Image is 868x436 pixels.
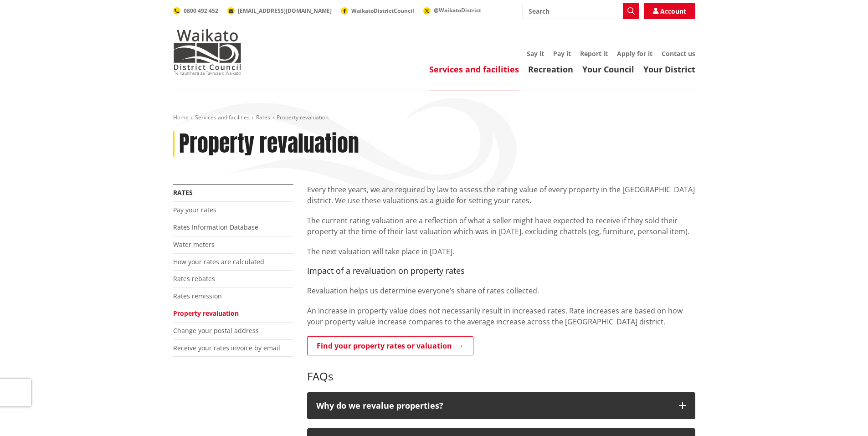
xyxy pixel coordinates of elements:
a: Water meters [173,240,215,249]
a: How your rates are calculated [173,257,264,266]
a: Say it [527,49,544,58]
a: Property revaluation [173,309,239,318]
h3: FAQs [307,357,695,383]
a: Rates [256,113,270,121]
a: Receive your rates invoice by email [173,344,280,352]
a: Find your property rates or valuation [307,336,473,355]
a: Home [173,113,189,121]
a: Your District [643,64,695,75]
h1: Property revaluation [179,131,359,157]
p: An increase in property value does not necessarily result in increased rates. Rate increases are ... [307,305,695,327]
a: 0800 492 452 [173,7,218,15]
span: 0800 492 452 [184,7,218,15]
a: Account [644,3,695,19]
a: Rates rebates [173,274,215,283]
span: Property revaluation [277,113,329,121]
p: Why do we revalue properties? [316,401,670,410]
a: Rates [173,188,193,197]
p: The current rating valuation are a reflection of what a seller might have expected to receive if ... [307,215,695,237]
a: @WaikatoDistrict [423,6,481,14]
a: Change your postal address [173,326,259,335]
a: Services and facilities [195,113,250,121]
p: The next valuation will take place in [DATE]. [307,246,695,257]
nav: breadcrumb [173,114,695,122]
a: Services and facilities [429,64,519,75]
span: [EMAIL_ADDRESS][DOMAIN_NAME] [238,7,332,15]
span: @WaikatoDistrict [434,6,481,14]
a: Pay your rates [173,205,216,214]
a: Report it [580,49,608,58]
a: Rates remission [173,292,222,300]
a: Contact us [662,49,695,58]
input: Search input [523,3,639,19]
img: Waikato District Council - Te Kaunihera aa Takiwaa o Waikato [173,29,241,75]
a: WaikatoDistrictCouncil [341,7,414,15]
p: Every three years, we are required by law to assess the rating value of every property in the [GE... [307,184,695,206]
a: Your Council [582,64,634,75]
p: Revaluation helps us determine everyone’s share of rates collected. [307,285,695,296]
a: Pay it [553,49,571,58]
a: [EMAIL_ADDRESS][DOMAIN_NAME] [227,7,332,15]
h4: Impact of a revaluation on property rates [307,266,695,276]
a: Recreation [528,64,573,75]
span: WaikatoDistrictCouncil [351,7,414,15]
a: Apply for it [617,49,652,58]
a: Rates Information Database [173,223,258,231]
button: Why do we revalue properties? [307,392,695,420]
